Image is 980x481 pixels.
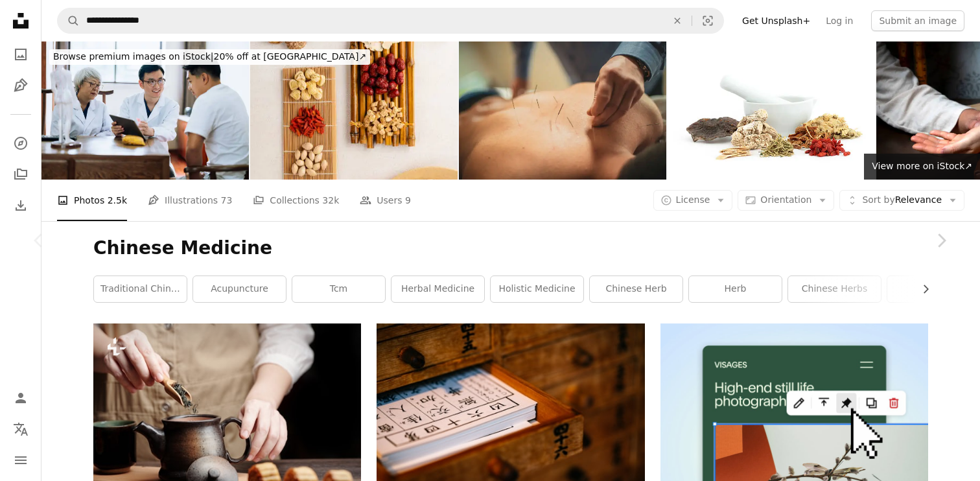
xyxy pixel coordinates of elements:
[668,41,875,180] img: Chinese medical herbs and mortar
[8,385,34,411] a: Log in / Sign up
[839,190,964,211] button: Sort byRelevance
[738,190,834,211] button: Orientation
[862,194,942,207] span: Relevance
[93,406,361,418] a: Man adding dried green tea leaves in ceramic pot when preparing drink for mid autumn festival
[292,276,385,302] a: tcm
[887,276,980,302] a: massage
[391,276,484,302] a: herbal medicine
[663,8,692,33] button: Clear
[8,447,34,473] button: Menu
[221,193,233,207] span: 73
[689,276,782,302] a: herb
[676,194,710,205] span: License
[94,276,187,302] a: traditional chinese medicine
[253,180,339,221] a: Collections 32k
[93,237,928,260] h1: Chinese Medicine
[8,41,34,67] a: Photos
[590,276,682,302] a: chinese herb
[459,41,666,180] img: Back acupuncture
[322,193,339,207] span: 32k
[871,10,964,31] button: Submit an image
[53,51,213,62] span: Browse premium images on iStock |
[53,51,366,62] span: 20% off at [GEOGRAPHIC_DATA] ↗
[864,154,980,180] a: View more on iStock↗
[360,180,411,221] a: Users 9
[8,130,34,156] a: Explore
[902,178,980,303] a: Next
[58,8,80,33] button: Search Unsplash
[41,41,249,180] img: Traditional Chinese medicine series. Two TCM doctors talking and explaining with a young male ath...
[760,194,811,205] span: Orientation
[872,161,972,171] span: View more on iStock ↗
[788,276,881,302] a: chinese herbs
[148,180,232,221] a: Illustrations 73
[41,41,378,73] a: Browse premium images on iStock|20% off at [GEOGRAPHIC_DATA]↗
[491,276,583,302] a: holistic medicine
[193,276,286,302] a: acupuncture
[8,161,34,187] a: Collections
[734,10,818,31] a: Get Unsplash+
[818,10,861,31] a: Log in
[8,416,34,442] button: Language
[57,8,724,34] form: Find visuals sitewide
[653,190,733,211] button: License
[8,73,34,99] a: Illustrations
[405,193,411,207] span: 9
[377,407,644,419] a: brown wooden framed white and black calendar
[692,8,723,33] button: Visual search
[862,194,894,205] span: Sort by
[250,41,458,180] img: Stewed chicken soup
